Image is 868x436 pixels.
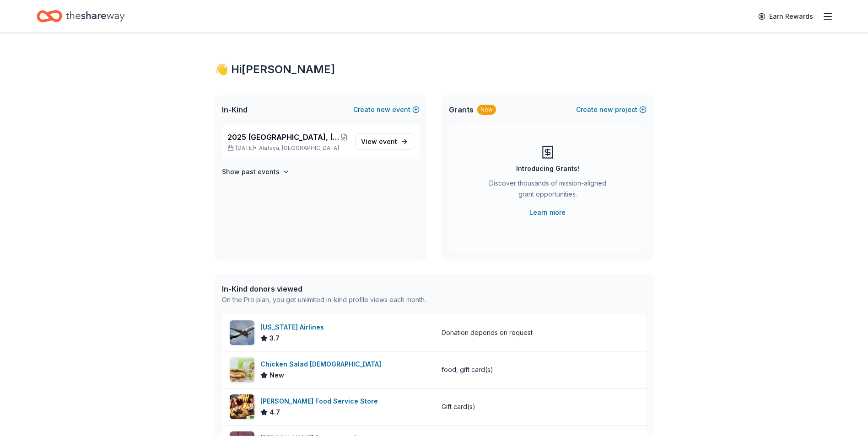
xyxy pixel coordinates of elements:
[222,166,290,177] button: Show past events
[485,178,610,203] div: Discover thousands of mission-aligned grant opportunities.
[270,333,280,344] span: 3.7
[260,396,382,407] div: [PERSON_NAME] Food Service Store
[260,322,328,333] div: [US_STATE] Airlines
[227,144,348,152] p: [DATE] •
[270,370,284,381] span: New
[576,104,647,115] button: Createnewproject
[230,320,254,345] img: Image for Alaska Airlines
[442,364,493,375] div: food, gift card(s)
[442,327,533,338] div: Donation depends on request
[442,401,475,412] div: Gift card(s)
[222,283,426,294] div: In-Kind donors viewed
[753,8,819,25] a: Earn Rewards
[477,105,496,115] div: New
[361,136,397,147] span: View
[449,104,474,115] span: Grants
[353,104,420,115] button: Createnewevent
[222,294,426,305] div: On the Pro plan, you get unlimited in-kind profile views each month.
[529,207,566,218] a: Learn more
[37,5,124,27] a: Home
[270,407,280,418] span: 4.7
[377,104,390,115] span: new
[599,104,613,115] span: new
[227,132,340,143] span: 2025 [GEOGRAPHIC_DATA], [GEOGRAPHIC_DATA] 449th Bomb Group WWII Reunion
[259,144,339,152] span: Alafaya, [GEOGRAPHIC_DATA]
[355,133,414,150] a: View event
[516,163,579,174] div: Introducing Grants!
[260,359,385,370] div: Chicken Salad [DEMOGRAPHIC_DATA]
[222,104,248,115] span: In-Kind
[379,138,397,145] span: event
[230,394,254,419] img: Image for Gordon Food Service Store
[215,62,654,77] div: 👋 Hi [PERSON_NAME]
[222,166,280,177] h4: Show past events
[230,357,254,382] img: Image for Chicken Salad Chick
